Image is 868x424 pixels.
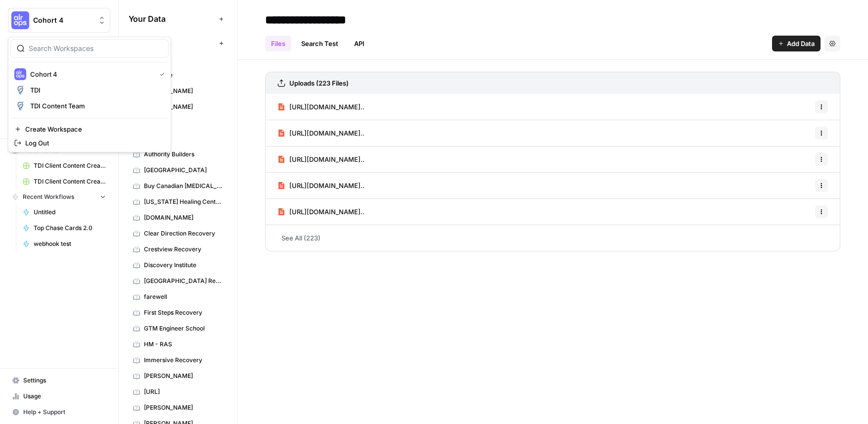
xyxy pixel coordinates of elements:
[33,15,93,25] span: Cohort 4
[277,94,365,120] a: [URL][DOMAIN_NAME]..
[30,85,161,95] span: TDI
[14,100,26,112] img: TDI Content Team Logo
[129,400,227,416] a: [PERSON_NAME]
[289,207,365,217] span: [URL][DOMAIN_NAME]..
[23,392,106,401] span: Usage
[144,308,223,317] span: First Steps Recovery
[14,68,26,80] img: Cohort 4 Logo
[129,194,227,210] a: [US_STATE] Healing Centers
[129,146,227,162] a: Authority Builders
[144,245,223,254] span: Crestview Recovery
[144,118,223,127] span: Apollo
[8,37,171,152] div: Workspace: Cohort 4
[8,388,110,404] a: Usage
[129,226,227,241] a: Clear Direction Recovery
[144,134,223,143] span: Augurian
[348,36,370,51] a: API
[277,146,365,172] a: [URL][DOMAIN_NAME]..
[14,84,26,96] img: TDI Logo
[10,136,169,150] a: Log Out
[289,181,365,190] span: [URL][DOMAIN_NAME]..
[8,189,110,204] button: Recent Workflows
[144,324,223,333] span: GTM Engineer School
[34,224,106,233] span: Top Chase Cards 2.0
[289,78,349,88] h3: Uploads (223 Files)
[129,13,215,25] span: Your Data
[144,213,223,222] span: [DOMAIN_NAME]
[129,273,227,289] a: [GEOGRAPHIC_DATA] Recovery
[144,182,223,190] span: Buy Canadian [MEDICAL_DATA]
[144,102,223,111] span: [PERSON_NAME]
[34,239,106,248] span: webhook test
[129,178,227,194] a: Buy Canadian [MEDICAL_DATA]
[129,210,227,226] a: [DOMAIN_NAME]
[23,408,106,417] span: Help + Support
[23,376,106,385] span: Settings
[289,102,365,112] span: [URL][DOMAIN_NAME]..
[129,67,227,83] a: Amplitude
[30,69,152,79] span: Cohort 4
[129,289,227,305] a: farewell
[144,166,223,175] span: [GEOGRAPHIC_DATA]
[144,292,223,301] span: farewell
[129,99,227,115] a: [PERSON_NAME]
[8,373,110,388] a: Settings
[129,368,227,384] a: [PERSON_NAME]
[34,161,106,170] span: TDI Client Content Creation
[18,174,110,189] a: TDI Client Content Creation -2
[129,352,227,368] a: Immersive Recovery
[772,36,821,51] button: Add Data
[129,321,227,336] a: GTM Engineer School
[144,71,223,80] span: Amplitude
[144,229,223,238] span: Clear Direction Recovery
[129,241,227,257] a: Crestview Recovery
[29,44,162,53] input: Search Workspaces
[144,372,223,380] span: [PERSON_NAME]
[144,403,223,412] span: [PERSON_NAME]
[265,36,291,51] a: Files
[277,120,365,146] a: [URL][DOMAIN_NAME]..
[18,158,110,174] a: TDI Client Content Creation
[787,39,815,48] span: Add Data
[129,115,227,131] a: Apollo
[23,192,74,201] span: Recent Workflows
[277,199,365,225] a: [URL][DOMAIN_NAME]..
[34,177,106,186] span: TDI Client Content Creation -2
[129,131,227,146] a: Augurian
[129,51,227,67] a: AirOps
[295,36,344,51] a: Search Test
[129,384,227,400] a: [URL]
[144,87,223,95] span: [PERSON_NAME]
[129,257,227,273] a: Discovery Institute
[129,336,227,352] a: HM - RAS
[144,277,223,285] span: [GEOGRAPHIC_DATA] Recovery
[129,162,227,178] a: [GEOGRAPHIC_DATA]
[144,55,223,64] span: AirOps
[289,154,365,164] span: [URL][DOMAIN_NAME]..
[10,122,169,136] a: Create Workspace
[18,204,110,220] a: Untitled
[34,208,106,217] span: Untitled
[129,305,227,321] a: First Steps Recovery
[30,101,161,111] span: TDI Content Team
[144,340,223,349] span: HM - RAS
[144,150,223,159] span: Authority Builders
[11,11,29,29] img: Cohort 4 Logo
[277,72,349,94] a: Uploads (223 Files)
[144,261,223,270] span: Discovery Institute
[289,128,365,138] span: [URL][DOMAIN_NAME]..
[277,173,365,198] a: [URL][DOMAIN_NAME]..
[18,220,110,236] a: Top Chase Cards 2.0
[265,225,840,251] a: See All (223)
[8,404,110,420] button: Help + Support
[144,356,223,365] span: Immersive Recovery
[18,236,110,252] a: webhook test
[25,138,161,148] span: Log Out
[8,8,110,33] button: Workspace: Cohort 4
[144,197,223,206] span: [US_STATE] Healing Centers
[25,124,161,134] span: Create Workspace
[129,83,227,99] a: [PERSON_NAME]
[144,387,223,396] span: [URL]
